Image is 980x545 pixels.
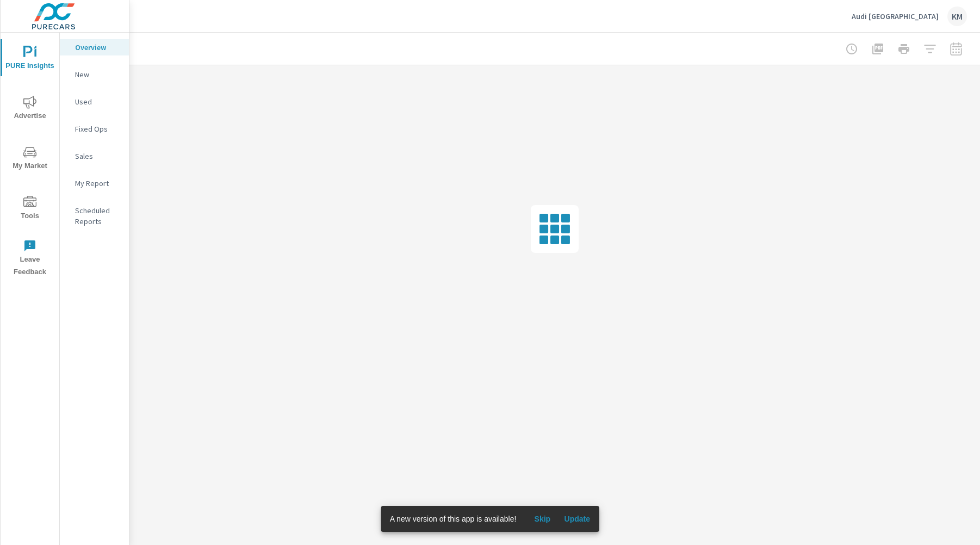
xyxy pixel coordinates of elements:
p: New [75,69,120,80]
span: My Market [4,146,56,172]
span: Update [564,514,590,524]
button: Skip [525,510,560,528]
div: KM [947,7,967,26]
div: New [60,66,129,83]
div: Overview [60,39,129,55]
span: Leave Feedback [4,239,56,278]
div: Sales [60,148,129,164]
div: Fixed Ops [60,121,129,137]
span: Skip [529,514,555,524]
p: Sales [75,151,120,162]
p: Overview [75,42,120,53]
button: Update [560,510,594,528]
div: Scheduled Reports [60,202,129,230]
div: nav menu [1,33,59,283]
div: My Report [60,175,129,191]
span: Advertise [4,96,56,122]
p: My Report [75,178,120,189]
p: Audi [GEOGRAPHIC_DATA] [852,11,939,21]
span: A new version of this app is available! [390,515,517,523]
div: Used [60,94,129,110]
p: Fixed Ops [75,123,120,134]
p: Scheduled Reports [75,205,120,227]
p: Used [75,96,120,107]
span: Tools [4,196,56,222]
span: PURE Insights [4,46,56,72]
